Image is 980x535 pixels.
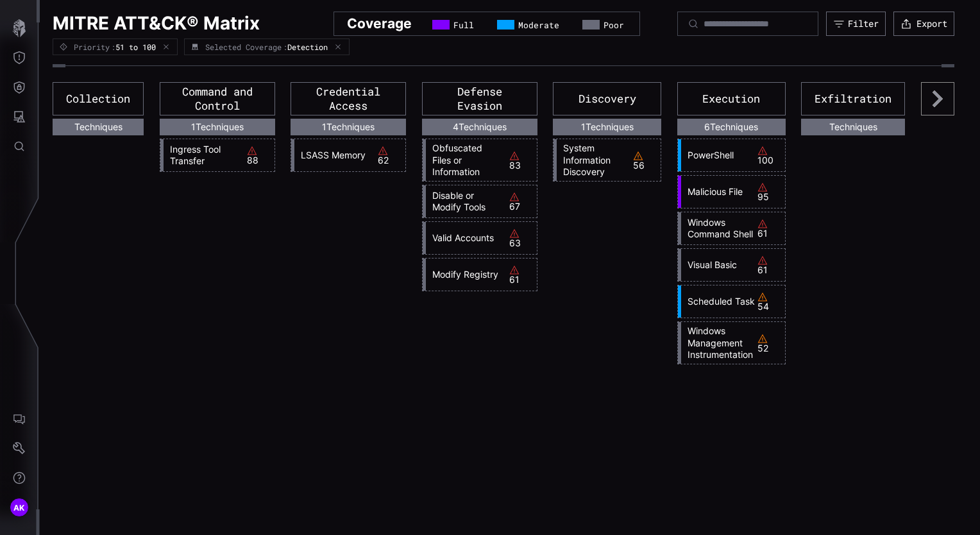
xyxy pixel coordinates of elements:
[553,82,661,115] div: Discovery
[677,119,786,135] div: 6 Techniques
[757,146,782,165] div: 100
[111,42,160,51] div: :
[757,334,782,353] div: 52
[604,20,624,30] span: Poor
[291,119,406,135] div: 1 Techniques
[426,190,502,213] a: Disable or Modify Tools
[294,149,371,161] a: LSASS Memory
[677,82,786,115] div: Execution
[757,182,782,201] div: 95
[160,82,275,115] div: Command and Control
[53,119,144,135] div: Techniques
[757,219,782,238] div: 61
[422,82,537,115] div: Defense Evasion
[893,12,954,36] button: Export
[378,146,402,165] div: 62
[426,142,502,178] a: Obfuscated Files or Information
[347,15,412,32] h2: Coverage
[509,192,534,211] div: 67
[1,493,38,522] button: AK
[553,119,661,135] div: 1 Techniques
[681,325,757,361] a: Windows Management Instrumentation
[426,232,502,244] a: Valid Accounts
[247,146,271,165] div: 88
[53,82,144,115] div: Collection
[518,20,559,30] span: Moderate
[801,119,905,135] div: Techniques
[426,269,502,280] a: Modify Registry
[757,255,782,275] div: 61
[633,151,657,170] div: 56
[160,119,275,135] div: 1 Techniques
[191,43,282,51] div: Selected Coverage
[681,217,757,240] a: Windows Command Shell
[13,501,25,514] span: AK
[283,42,332,51] div: :
[115,42,156,51] span: 51 to 100
[848,18,879,30] div: Filter
[509,265,534,284] div: 61
[60,43,110,51] div: Priority
[291,82,406,115] div: Credential Access
[801,82,905,115] div: Exfiltration
[453,20,474,30] span: Full
[557,142,633,178] a: System Information Discovery
[826,12,886,36] button: Filter
[681,296,757,307] a: Scheduled Task
[757,292,782,311] div: 54
[509,228,534,248] div: 63
[164,144,240,167] a: Ingress Tool Transfer
[509,151,534,170] div: 83
[681,149,757,161] a: PowerShell
[287,42,328,51] span: Detection
[422,119,537,135] div: 4 Techniques
[681,259,757,271] a: Visual Basic
[53,12,260,36] h1: MITRE ATT&CK® Matrix
[681,186,757,198] a: Malicious File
